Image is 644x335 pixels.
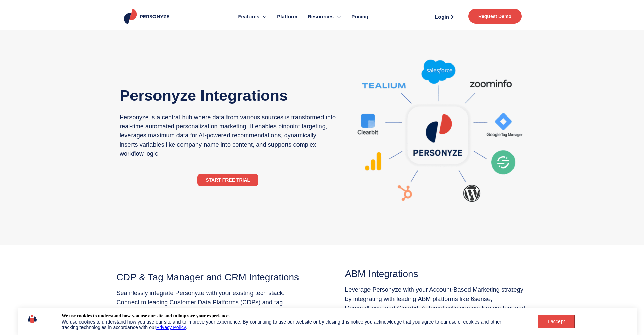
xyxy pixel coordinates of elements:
a: Resources [303,3,346,30]
span: Resources [308,13,334,21]
a: START FREE TRIAL [197,174,258,186]
img: icon [28,313,37,325]
h1: Personyze Integrations [120,85,336,106]
a: Features [233,3,272,30]
a: Login [427,11,461,22]
div: I accept [542,319,571,324]
h5: Seamlessly integrate Personyze with your existing tech stack. Connect to leading Customer Data Pl... [117,289,308,334]
a: Privacy Policy [156,325,186,330]
h3: CDP & Tag Manager and CRM Integrations [117,273,305,282]
span: START FREE TRIAL [206,178,250,182]
span: Features [238,13,259,21]
img: Personyze logo [123,9,172,24]
span: Platform [277,13,297,21]
span: Pricing [351,13,368,21]
a: Pricing [346,3,374,30]
button: I accept [538,315,575,328]
p: Personyze is a central hub where data from various sources is transformed into real-time automate... [120,113,336,158]
span: Login [435,14,449,19]
div: We use cookies to understand how you use our site and to improve your experience. By continuing t... [62,319,519,330]
h3: ABM Integrations [345,269,527,279]
a: Platform [272,3,303,30]
div: We use cookies to understand how you use our site and to improve your experience. [62,313,230,319]
a: Request Demo [468,9,522,24]
span: Request Demo [478,14,511,19]
img: Personyze Personalization Engine Integrations [350,50,524,225]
